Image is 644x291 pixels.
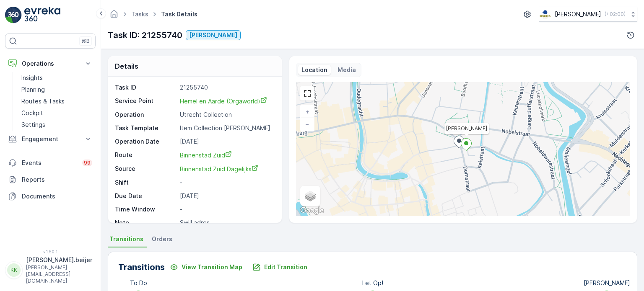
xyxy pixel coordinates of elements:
[109,235,143,243] span: Transitions
[118,261,165,273] p: Transitions
[84,160,91,166] p: 99
[180,165,258,173] span: Binnenstad Zuid Dagelijks
[180,97,273,106] a: Hemel en Aarde (Orgaworld)
[584,279,630,287] p: [PERSON_NAME]
[298,205,326,216] img: Google
[7,263,21,277] div: KK
[21,109,43,117] p: Cockpit
[362,279,383,287] p: Let Op!
[115,178,177,187] p: Shift
[22,159,77,167] p: Events
[301,187,319,205] a: Layers
[22,59,79,68] p: Operations
[539,7,637,22] button: [PERSON_NAME](+02:00)
[5,188,96,205] a: Documents
[5,256,96,284] button: KK[PERSON_NAME].beijer[PERSON_NAME][EMAIL_ADDRESS][DOMAIN_NAME]
[301,66,327,74] p: Location
[189,31,237,39] p: [PERSON_NAME]
[131,10,148,18] a: Tasks
[301,106,314,118] a: Zoom In
[555,10,601,18] p: [PERSON_NAME]
[182,263,242,271] p: View Transition Map
[264,263,307,271] p: Edit Transition
[108,29,182,41] p: Task ID: 21255740
[5,171,96,188] a: Reports
[21,97,65,106] p: Routes & Tasks
[5,7,22,23] img: logo
[21,121,45,129] p: Settings
[186,30,241,40] button: Geen Afval
[18,107,96,119] a: Cockpit
[115,192,177,200] p: Due Date
[152,235,172,243] span: Orders
[180,205,273,214] p: -
[115,97,177,106] p: Service Point
[180,165,273,173] a: Binnenstad Zuid Dagelijks
[24,7,60,23] img: logo_light-DOdMpM7g.png
[298,205,326,216] a: Open this area in Google Maps (opens a new window)
[115,151,177,160] p: Route
[180,124,273,132] p: Item Collection [PERSON_NAME]
[180,137,273,146] p: [DATE]
[180,178,273,187] p: -
[180,219,273,235] p: Swill adres - [GEOGRAPHIC_DATA]
[21,85,45,94] p: Planning
[22,135,79,143] p: Engagement
[115,61,138,71] p: Details
[115,137,177,146] p: Operation Date
[338,66,356,74] p: Media
[18,95,96,107] a: Routes & Tasks
[180,152,232,159] span: Binnenstad Zuid
[130,279,147,287] p: To Do
[301,87,314,100] a: View Fullscreen
[21,74,43,82] p: Insights
[81,38,90,44] p: ⌘B
[165,260,247,274] button: View Transition Map
[5,55,96,72] button: Operations
[180,111,273,119] p: Utrecht Collection
[22,192,92,201] p: Documents
[18,72,96,84] a: Insights
[115,219,177,235] p: Note
[115,205,177,214] p: Time Window
[26,264,92,284] p: [PERSON_NAME][EMAIL_ADDRESS][DOMAIN_NAME]
[180,98,267,105] span: Hemel en Aarde (Orgaworld)
[5,131,96,147] button: Engagement
[18,119,96,131] a: Settings
[539,10,551,19] img: basis-logo_rgb2x.png
[26,256,92,264] p: [PERSON_NAME].beijer
[115,124,177,132] p: Task Template
[180,83,273,92] p: 21255740
[301,118,314,131] a: Zoom Out
[247,260,312,274] button: Edit Transition
[18,84,96,95] a: Planning
[115,111,177,119] p: Operation
[159,10,199,18] span: Task Details
[115,165,177,173] p: Source
[22,175,92,184] p: Reports
[605,11,626,18] p: ( +02:00 )
[180,192,273,200] p: [DATE]
[5,155,96,171] a: Events99
[109,13,119,20] a: Homepage
[180,151,273,160] a: Binnenstad Zuid
[306,108,309,115] span: +
[5,249,96,254] span: v 1.50.1
[305,121,309,128] span: −
[115,83,177,92] p: Task ID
